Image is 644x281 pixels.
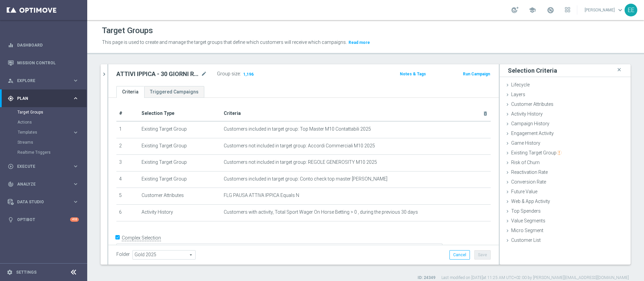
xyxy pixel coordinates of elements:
[17,110,70,115] a: Target Groups
[139,188,221,205] td: Customer Attributes
[474,250,491,260] button: Save
[483,111,488,116] i: delete_forever
[224,159,377,165] span: Customers not included in target group: REGOLE GENEROSITY M10 2025
[8,163,14,169] i: play_circle_outline
[511,111,543,117] span: Activity History
[102,26,153,36] h1: Target Groups
[8,78,72,84] div: Explore
[511,208,541,214] span: Top Spenders
[72,163,79,169] i: keyboard_arrow_right
[8,211,79,228] div: Optibot
[625,4,637,16] div: EE
[7,164,79,169] button: play_circle_outline Execute keyboard_arrow_right
[116,106,139,121] th: #
[116,70,200,78] h2: ATTIVI IPPICA - 30 GIORNI ROLLING 03.10
[72,129,79,136] i: keyboard_arrow_right
[7,217,79,222] button: lightbulb Optibot +10
[17,164,72,168] span: Execute
[224,126,371,132] span: Customers included in target group: Top Master M10 Contattabili 2025
[116,204,139,221] td: 6
[17,127,87,137] div: Templates
[72,199,79,205] i: keyboard_arrow_right
[17,137,87,147] div: Streams
[511,160,540,165] span: Risk of Churn
[511,121,549,126] span: Campaign History
[70,217,79,222] div: +10
[8,42,14,48] i: equalizer
[17,117,87,127] div: Actions
[529,6,536,14] span: school
[224,143,375,149] span: Customers not included in target group: Accordi Commerciali M10 2025
[101,71,107,77] i: chevron_right
[8,95,14,101] i: gps_fixed
[217,71,240,77] label: Group size
[139,204,221,221] td: Activity History
[116,86,144,98] a: Criteria
[511,218,545,223] span: Value Segments
[101,64,107,84] button: chevron_right
[17,182,72,186] span: Analyze
[17,79,72,83] span: Explore
[139,138,221,155] td: Existing Target Group
[7,182,79,187] button: track_changes Analyze keyboard_arrow_right
[511,140,540,146] span: Game History
[72,77,79,84] i: keyboard_arrow_right
[8,163,72,169] div: Execute
[449,250,470,260] button: Cancel
[139,106,221,121] th: Selection Type
[139,155,221,171] td: Existing Target Group
[7,78,79,83] button: person_search Explore keyboard_arrow_right
[511,101,553,107] span: Customer Attributes
[462,70,491,78] button: Run Campaign
[17,96,72,100] span: Plan
[144,86,204,98] a: Triggered Campaigns
[17,150,70,155] a: Realtime Triggers
[511,237,541,243] span: Customer List
[17,200,72,204] span: Data Studio
[17,36,79,54] a: Dashboard
[116,188,139,205] td: 5
[18,130,66,134] span: Templates
[224,193,299,198] span: FLG PAUSA ATTIVA IPPICA Equals N
[17,130,79,135] button: Templates keyboard_arrow_right
[72,95,79,101] i: keyboard_arrow_right
[7,43,79,48] button: equalizer Dashboard
[8,181,72,187] div: Analyze
[511,82,530,87] span: Lifecycle
[17,107,87,117] div: Target Groups
[418,275,435,281] label: ID: 24349
[399,70,427,78] button: Notes & Tags
[116,121,139,138] td: 1
[7,199,79,205] div: Data Studio keyboard_arrow_right
[7,60,79,66] div: Mission Control
[8,95,72,101] div: Plan
[17,54,79,72] a: Mission Control
[511,189,537,194] span: Future Value
[511,92,525,97] span: Layers
[7,96,79,101] button: gps_fixed Plan keyboard_arrow_right
[17,120,70,125] a: Actions
[17,140,70,145] a: Streams
[116,171,139,188] td: 4
[8,36,79,54] div: Dashboard
[348,39,371,46] button: Read more
[72,181,79,187] i: keyboard_arrow_right
[240,71,241,77] label: :
[584,5,625,15] a: [PERSON_NAME]keyboard_arrow_down
[8,78,14,84] i: person_search
[616,65,623,74] i: close
[8,54,79,72] div: Mission Control
[17,211,70,228] a: Optibot
[511,179,546,185] span: Conversion Rate
[201,70,207,78] i: mode_edit
[102,40,347,45] span: This page is used to create and manage the target groups that define which customers will receive...
[511,150,561,155] span: Existing Target Group
[441,275,629,281] label: Last modified on [DATE] at 11:25 AM UTC+02:00 by [PERSON_NAME][EMAIL_ADDRESS][DOMAIN_NAME]
[18,130,72,134] div: Templates
[16,270,37,274] a: Settings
